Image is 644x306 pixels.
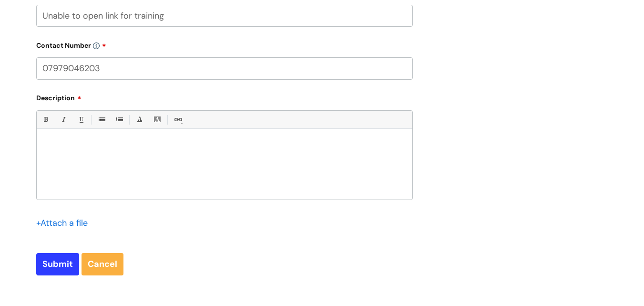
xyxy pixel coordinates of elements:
input: Submit [36,253,79,275]
a: Underline(Ctrl-U) [75,114,87,126]
label: Description [36,91,413,102]
img: info-icon.svg [93,42,100,49]
a: Back Color [151,114,163,126]
a: Cancel [82,253,123,275]
a: 1. Ordered List (Ctrl-Shift-8) [113,114,125,126]
span: + [36,217,41,229]
a: Bold (Ctrl-B) [40,114,51,126]
label: Contact Number [36,38,413,50]
a: • Unordered List (Ctrl-Shift-7) [95,114,107,126]
div: Attach a file [36,215,93,231]
a: Font Color [133,114,145,126]
a: Link [172,114,184,126]
a: Italic (Ctrl-I) [57,114,69,126]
